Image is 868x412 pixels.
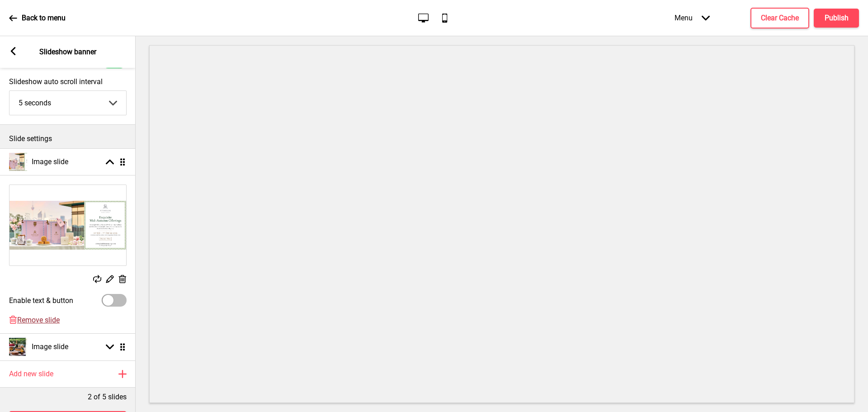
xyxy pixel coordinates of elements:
label: Slideshow auto scroll interval [9,77,127,86]
label: Enable text & button [9,296,73,305]
button: Publish [814,9,859,28]
a: Back to menu [9,6,66,30]
div: Menu [665,5,719,31]
p: Slide settings [9,134,127,144]
p: Back to menu [22,13,66,23]
span: Remove slide [17,316,60,324]
h4: Image slide [32,342,68,352]
h4: Image slide [32,157,68,167]
p: Slideshow banner [39,47,96,57]
h4: Add new slide [9,369,53,379]
button: Clear Cache [750,8,809,28]
img: Image [9,185,126,265]
p: 2 of 5 slides [88,392,127,402]
h4: Clear Cache [761,13,799,23]
h4: Publish [825,13,849,23]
